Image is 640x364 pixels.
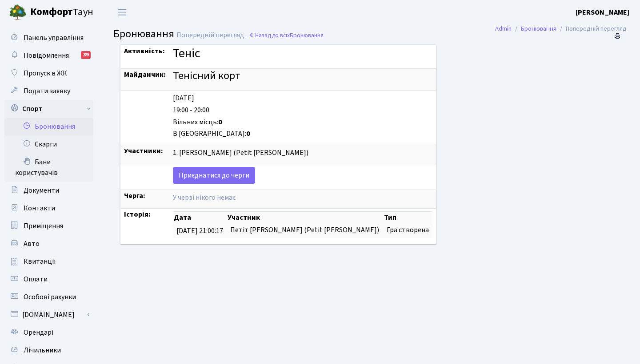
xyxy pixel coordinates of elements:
a: Документи [4,182,93,199]
strong: Черга: [124,191,145,201]
td: [DATE] 21:00:17 [173,224,227,238]
div: 39 [81,51,91,59]
span: Квитанції [24,257,56,266]
a: Орендарі [4,324,93,341]
span: Авто [24,239,40,249]
b: 0 [246,129,250,138]
a: Пропуск в ЖК [4,64,93,82]
a: Приміщення [4,217,93,235]
a: [PERSON_NAME] [576,7,629,18]
span: Контакти [24,203,55,213]
th: Участник [227,212,383,224]
b: Комфорт [30,5,73,19]
li: Попередній перегляд [556,24,627,34]
strong: Участники: [124,146,163,156]
strong: Активність: [124,46,165,56]
a: Лічильники [4,341,93,359]
span: Оплати [24,274,48,284]
img: logo.png [9,4,27,21]
span: Пропуск в ЖК [24,68,67,78]
span: Бронювання [290,31,324,40]
span: Панель управління [24,33,84,43]
a: Повідомлення39 [4,47,93,64]
strong: Історія: [124,210,151,219]
span: Документи [24,186,59,195]
span: Особові рахунки [24,292,76,302]
h4: Тенісний корт [173,70,432,83]
button: Переключити навігацію [111,5,133,20]
a: Подати заявку [4,82,93,100]
b: [PERSON_NAME] [576,8,629,17]
span: Гра створена [387,225,429,235]
a: Бронювання [521,24,556,33]
a: Бани користувачів [4,153,93,182]
a: Приєднатися до черги [173,167,255,184]
strong: Майданчик: [124,70,166,79]
span: У черзі нікого немає [173,193,236,202]
a: Квитанції [4,253,93,270]
b: 0 [218,117,222,127]
div: 19:00 - 20:00 [173,105,432,115]
span: Лічильники [24,345,61,355]
a: Оплати [4,270,93,288]
a: Особові рахунки [4,288,93,306]
a: Скарги [4,135,93,153]
a: [DOMAIN_NAME] [4,306,93,324]
a: Контакти [4,199,93,217]
div: Вільних місць: [173,117,432,127]
a: Авто [4,235,93,253]
a: Бронювання [4,118,93,135]
span: Подати заявку [24,86,70,96]
span: Орендарі [24,328,53,337]
h3: Теніс [173,46,432,61]
div: В [GEOGRAPHIC_DATA]: [173,129,432,139]
th: Тип [383,212,432,224]
span: Попередній перегляд . [176,30,247,40]
span: Бронювання [113,26,174,42]
div: [DATE] [173,93,432,103]
a: Назад до всіхБронювання [249,31,324,40]
a: Спорт [4,100,93,118]
nav: breadcrumb [482,20,640,38]
span: Таун [30,5,93,20]
div: 1. [PERSON_NAME] (Petit [PERSON_NAME]) [173,148,432,158]
a: Admin [495,24,512,33]
th: Дата [173,212,227,224]
span: Повідомлення [24,51,69,60]
td: Петіт [PERSON_NAME] (Petit [PERSON_NAME]) [227,224,383,238]
a: Панель управління [4,29,93,47]
span: Приміщення [24,221,63,231]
